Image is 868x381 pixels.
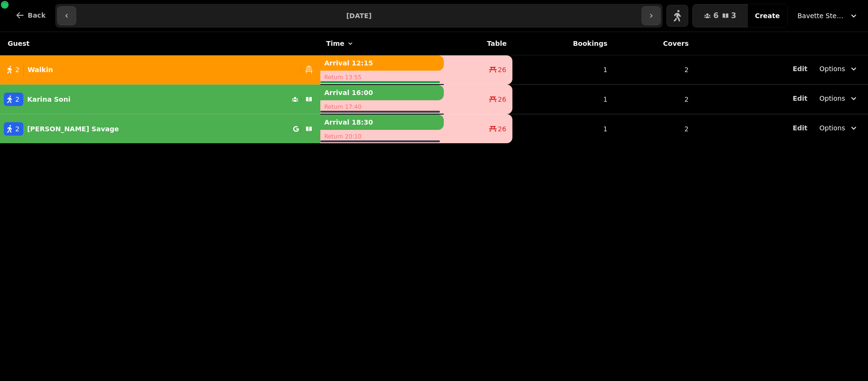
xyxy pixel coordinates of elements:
[613,85,694,114] td: 2
[793,123,807,133] button: Edit
[15,124,20,134] span: 2
[793,94,807,103] button: Edit
[797,11,845,21] span: Bavette Steakhouse - [PERSON_NAME]
[747,4,787,27] button: Create
[814,119,864,137] button: Options
[28,65,53,74] p: Walkin
[713,12,718,20] span: 6
[793,125,807,131] span: Edit
[512,114,613,143] td: 1
[320,55,444,71] p: Arrival 12:15
[693,4,747,27] button: 63
[320,100,444,114] p: Return 17:40
[731,12,736,20] span: 3
[819,123,845,133] span: Options
[792,7,864,24] button: Bavette Steakhouse - [PERSON_NAME]
[326,39,344,48] span: Time
[512,85,613,114] td: 1
[15,95,20,104] span: 2
[512,32,613,55] th: Bookings
[8,4,53,27] button: Back
[793,95,807,102] span: Edit
[498,124,506,134] span: 26
[819,64,845,74] span: Options
[793,64,807,74] button: Edit
[755,12,780,19] span: Create
[15,65,20,74] span: 2
[320,130,444,143] p: Return 20:10
[28,12,46,19] span: Back
[320,85,444,100] p: Arrival 16:00
[512,55,613,85] td: 1
[613,32,694,55] th: Covers
[27,124,119,134] p: [PERSON_NAME] Savage
[819,94,845,103] span: Options
[27,95,71,104] p: Karina Soni
[814,60,864,77] button: Options
[814,90,864,107] button: Options
[320,71,444,84] p: Return 13:55
[326,39,354,48] button: Time
[498,65,506,74] span: 26
[320,115,444,130] p: Arrival 18:30
[613,55,694,85] td: 2
[444,32,512,55] th: Table
[793,65,807,72] span: Edit
[613,114,694,143] td: 2
[498,95,506,104] span: 26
